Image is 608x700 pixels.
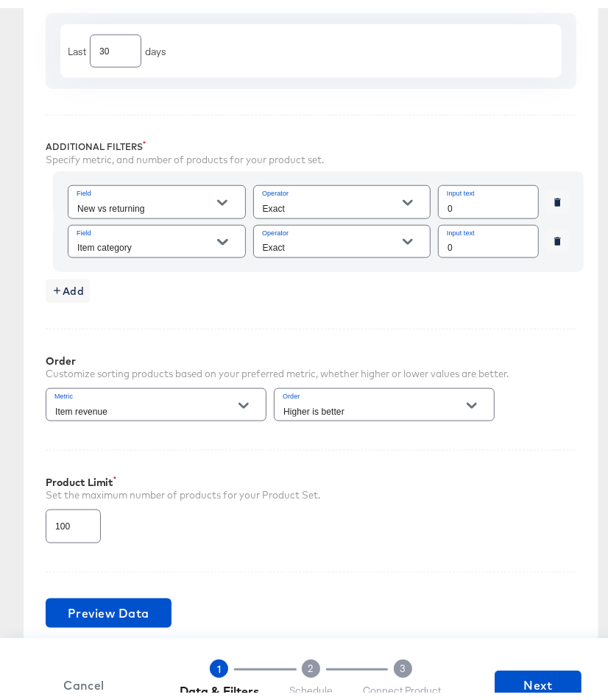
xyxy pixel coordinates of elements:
button: Add [46,271,90,295]
button: Open [233,387,255,409]
span: Schedule [289,676,333,690]
div: Order [46,347,509,359]
button: Preview Data [46,590,172,620]
button: Open [397,223,419,245]
button: Next [495,662,582,692]
span: Cancel [46,667,121,687]
div: Set the maximum number of products for your Product Set. [46,480,576,494]
button: Open [211,223,233,245]
span: Preview Data [68,595,149,615]
span: Add [52,274,84,293]
button: Open [211,184,233,206]
div: Customize sorting products based on your preferred metric, whether higher or lower values are bet... [46,359,509,373]
input: Input search term [439,178,538,210]
span: 1 [217,655,221,667]
div: Product Limit [46,468,576,480]
button: Cancel [40,667,127,687]
span: Next [501,667,576,687]
div: Last [68,37,86,51]
div: AND [48,207,59,221]
span: 2 [308,654,314,668]
div: days [145,37,166,51]
div: Additional Filters [46,133,576,145]
input: Enter a number [91,21,141,53]
button: Open [397,184,419,206]
span: 3 [400,654,406,668]
div: Specify metric, and number of products for your product set. [46,145,576,159]
input: Input search term [439,218,538,249]
span: Data & Filters [180,676,259,690]
button: Open [461,387,483,409]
